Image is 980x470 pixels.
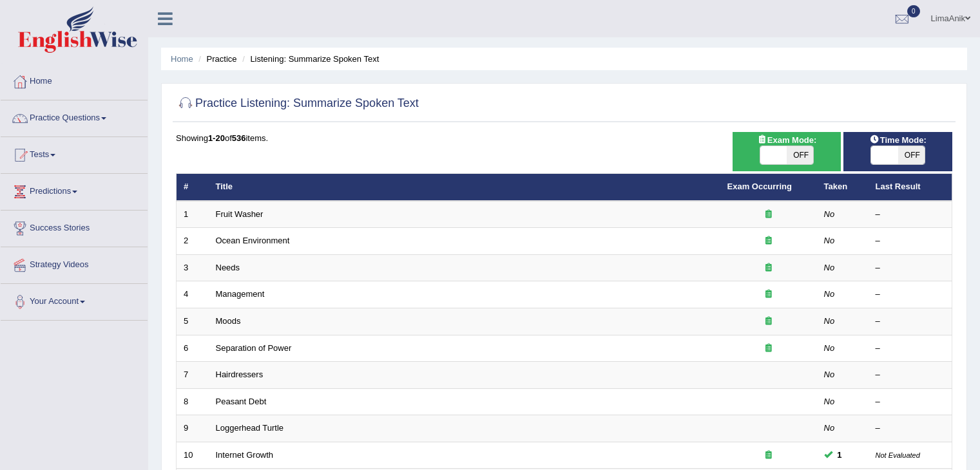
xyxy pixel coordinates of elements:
a: Strategy Videos [1,247,148,279]
td: 10 [177,442,209,469]
em: No [824,343,835,353]
div: – [876,369,945,381]
em: No [824,370,835,379]
li: Practice [195,53,236,65]
div: – [876,288,945,301]
a: Ocean Environment [216,236,290,245]
div: – [876,315,945,328]
td: 4 [177,281,209,308]
div: Exam occurring question [727,449,810,462]
a: Exam Occurring [727,182,792,191]
a: Predictions [1,174,148,206]
a: Separation of Power [216,343,292,353]
em: No [824,397,835,406]
a: Home [1,64,148,96]
a: Internet Growth [216,450,274,460]
span: OFF [787,146,814,164]
div: – [876,235,945,247]
div: Exam occurring question [727,209,810,221]
a: Success Stories [1,211,148,243]
a: Loggerhead Turtle [216,423,284,433]
td: 1 [177,201,209,228]
span: Time Mode: [865,133,932,147]
span: 0 [907,5,920,17]
div: Exam occurring question [727,315,810,328]
li: Listening: Summarize Spoken Text [239,53,379,65]
a: Tests [1,137,148,169]
div: Exam occurring question [727,262,810,274]
div: Exam occurring question [727,343,810,355]
em: No [824,263,835,272]
em: No [824,316,835,326]
th: # [177,174,209,201]
a: Your Account [1,284,148,316]
span: You cannot take this question anymore [832,448,847,462]
div: – [876,209,945,221]
span: Exam Mode: [752,133,821,147]
th: Last Result [869,174,952,201]
em: No [824,236,835,245]
div: – [876,396,945,408]
td: 3 [177,254,209,281]
b: 536 [232,133,246,143]
div: – [876,422,945,435]
span: OFF [898,146,925,164]
div: Exam occurring question [727,288,810,301]
a: Practice Questions [1,100,148,133]
a: Management [216,289,265,299]
a: Moods [216,316,241,326]
th: Taken [817,174,869,201]
b: 1-20 [208,133,225,143]
th: Title [209,174,720,201]
td: 6 [177,335,209,362]
em: No [824,209,835,219]
div: Show exams occurring in exams [733,132,841,171]
td: 7 [177,362,209,389]
td: 2 [177,228,209,255]
a: Needs [216,263,240,272]
div: – [876,343,945,355]
td: 5 [177,308,209,335]
div: Exam occurring question [727,235,810,247]
td: 9 [177,415,209,442]
div: – [876,262,945,274]
a: Peasant Debt [216,397,267,406]
div: Showing of items. [176,132,952,144]
small: Not Evaluated [876,451,920,459]
em: No [824,289,835,299]
a: Fruit Washer [216,209,264,219]
em: No [824,423,835,433]
h2: Practice Listening: Summarize Spoken Text [176,94,419,113]
a: Home [171,54,193,64]
a: Hairdressers [216,370,264,379]
td: 8 [177,388,209,415]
